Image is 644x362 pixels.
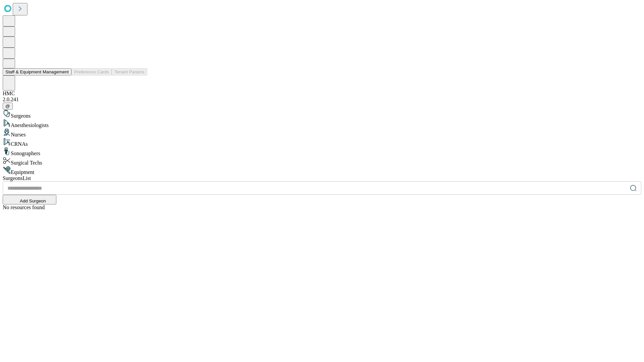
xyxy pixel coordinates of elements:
[5,104,10,109] span: @
[3,68,71,75] button: Staff & Equipment Management
[3,110,641,119] div: Surgeons
[3,175,641,181] div: Surgeons List
[3,147,641,157] div: Sonographers
[3,138,641,147] div: CRNAs
[20,198,46,203] span: Add Surgeon
[3,157,641,166] div: Surgical Techs
[3,128,641,138] div: Nurses
[112,68,147,75] button: Tenant Params
[3,103,13,110] button: @
[3,90,641,97] div: HMC
[3,97,641,103] div: 2.0.241
[3,195,56,204] button: Add Surgeon
[71,68,112,75] button: Preference Cards
[3,204,641,210] div: No resources found
[3,166,641,175] div: Equipment
[3,119,641,128] div: Anesthesiologists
